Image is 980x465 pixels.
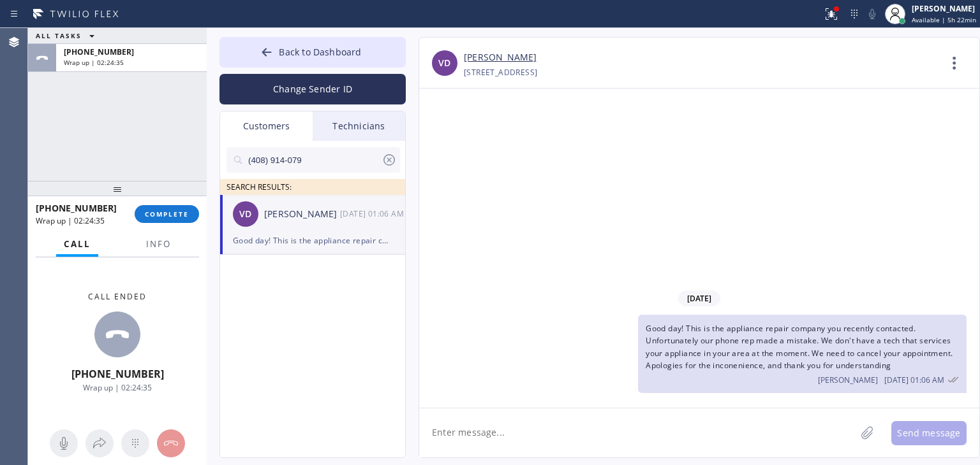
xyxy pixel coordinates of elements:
[247,147,382,173] input: Search
[226,182,292,192] span: SEARCH RESULTS:
[36,31,82,40] span: ALL TASKS
[135,205,199,223] button: COMPLETE
[146,238,171,250] span: Info
[646,323,953,371] span: Good day! This is the appliance repair company you recently contacted. Unfortunately our phone re...
[28,28,107,43] button: ALL TASKS
[88,291,147,302] span: Call ended
[233,233,392,248] div: Good day! This is the appliance repair company you recently contacted. Unfortunately our phone re...
[219,74,406,104] button: Change Sender ID
[239,207,251,222] span: VD
[279,46,361,58] span: Back to Dashboard
[264,207,340,222] div: [PERSON_NAME]
[884,375,944,385] span: [DATE] 01:06 AM
[863,5,881,23] button: Mute
[464,65,537,80] div: [STREET_ADDRESS]
[36,215,105,226] span: Wrap up | 02:24:35
[85,429,114,457] button: Open directory
[71,367,164,381] span: [PHONE_NUMBER]
[638,315,967,393] div: 09/04/2025 9:06 AM
[145,210,189,218] span: COMPLETE
[912,15,976,24] span: Available | 5h 22min
[121,429,149,457] button: Open dialpad
[891,421,967,445] button: Send message
[138,232,179,257] button: Info
[912,3,976,14] div: [PERSON_NAME]
[818,375,878,385] span: [PERSON_NAME]
[83,382,152,393] span: Wrap up | 02:24:35
[56,232,98,257] button: Call
[157,429,185,457] button: Hang up
[219,37,406,68] button: Back to Dashboard
[36,202,117,214] span: [PHONE_NUMBER]
[64,58,124,67] span: Wrap up | 02:24:35
[64,238,91,250] span: Call
[438,56,450,71] span: VD
[220,111,313,141] div: Customers
[313,111,405,141] div: Technicians
[50,429,78,457] button: Mute
[64,46,134,57] span: [PHONE_NUMBER]
[678,290,720,306] span: [DATE]
[340,206,406,221] div: 09/04/2025 9:06 AM
[464,50,537,65] a: [PERSON_NAME]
